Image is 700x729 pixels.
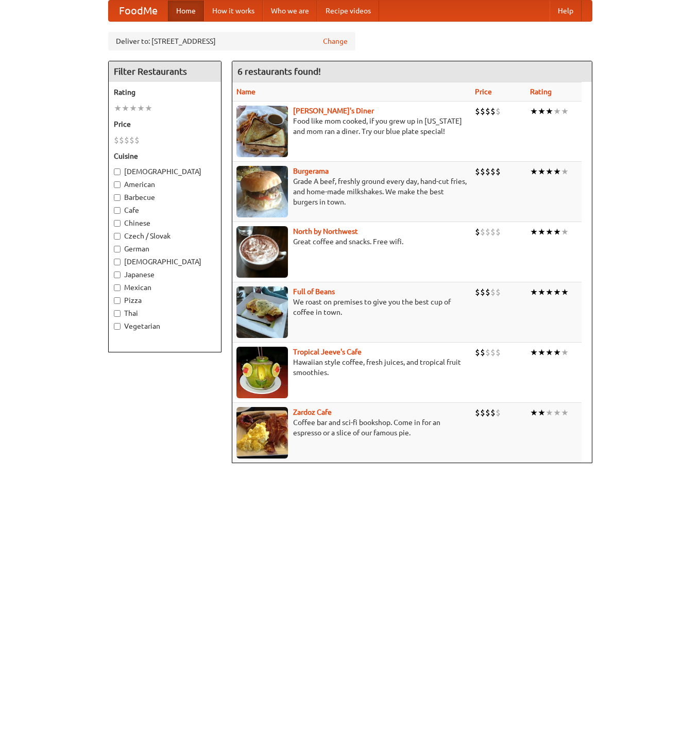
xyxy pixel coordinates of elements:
[553,407,561,418] li: ★
[114,205,216,215] label: Cafe
[114,103,122,114] li: ★
[114,231,216,241] label: Czech / Slovak
[236,407,288,459] img: zardoz.jpg
[530,88,552,96] a: Rating
[538,106,545,117] li: ★
[485,166,490,177] li: $
[480,347,485,358] li: $
[114,295,216,306] label: Pizza
[236,166,288,217] img: burgerama.jpg
[114,244,216,254] label: German
[293,167,329,175] a: Burgerama
[490,407,496,418] li: $
[545,286,553,298] li: ★
[553,106,561,117] li: ★
[293,287,335,296] a: Full of Beans
[114,272,121,278] input: Japanese
[480,106,485,117] li: $
[145,103,152,114] li: ★
[236,286,288,338] img: beans.jpg
[137,103,145,114] li: ★
[236,116,467,137] p: Food like mom cooked, if you grew up in [US_STATE] and mom ran a diner. Try our blue plate special!
[317,1,379,21] a: Recipe videos
[561,166,569,177] li: ★
[538,407,545,418] li: ★
[490,166,496,177] li: $
[561,226,569,238] li: ★
[480,286,485,298] li: $
[114,181,121,188] input: American
[475,407,480,418] li: $
[553,226,561,238] li: ★
[545,226,553,238] li: ★
[129,134,134,146] li: $
[530,347,538,358] li: ★
[114,119,216,129] h5: Price
[114,246,121,252] input: German
[114,259,121,265] input: [DEMOGRAPHIC_DATA]
[114,284,121,291] input: Mexican
[122,103,129,114] li: ★
[114,282,216,293] label: Mexican
[114,220,121,227] input: Chinese
[114,310,121,317] input: Thai
[114,134,119,146] li: $
[114,308,216,318] label: Thai
[561,286,569,298] li: ★
[530,407,538,418] li: ★
[119,134,124,146] li: $
[114,321,216,331] label: Vegetarian
[496,407,501,418] li: $
[114,179,216,190] label: American
[496,166,501,177] li: $
[114,87,216,97] h5: Rating
[545,407,553,418] li: ★
[114,168,121,175] input: [DEMOGRAPHIC_DATA]
[124,134,129,146] li: $
[108,32,355,50] div: Deliver to: [STREET_ADDRESS]
[204,1,263,21] a: How it works
[490,226,496,238] li: $
[293,107,374,115] a: [PERSON_NAME]'s Diner
[475,166,480,177] li: $
[485,407,490,418] li: $
[109,61,221,82] h4: Filter Restaurants
[114,166,216,177] label: [DEMOGRAPHIC_DATA]
[236,297,467,317] p: We roast on premises to give you the best cup of coffee in town.
[237,66,321,76] ng-pluralize: 6 restaurants found!
[490,286,496,298] li: $
[496,106,501,117] li: $
[553,286,561,298] li: ★
[236,88,255,96] a: Name
[114,194,121,201] input: Barbecue
[293,348,362,356] a: Tropical Jeeve's Cafe
[114,297,121,304] input: Pizza
[496,286,501,298] li: $
[490,347,496,358] li: $
[263,1,317,21] a: Who we are
[475,88,492,96] a: Price
[530,286,538,298] li: ★
[236,347,288,398] img: jeeves.jpg
[485,106,490,117] li: $
[480,226,485,238] li: $
[236,226,288,278] img: north.jpg
[553,347,561,358] li: ★
[168,1,204,21] a: Home
[545,347,553,358] li: ★
[545,106,553,117] li: ★
[538,286,545,298] li: ★
[293,408,332,416] a: Zardoz Cafe
[538,226,545,238] li: ★
[475,286,480,298] li: $
[114,233,121,240] input: Czech / Slovak
[114,257,216,267] label: [DEMOGRAPHIC_DATA]
[496,347,501,358] li: $
[114,269,216,280] label: Japanese
[530,106,538,117] li: ★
